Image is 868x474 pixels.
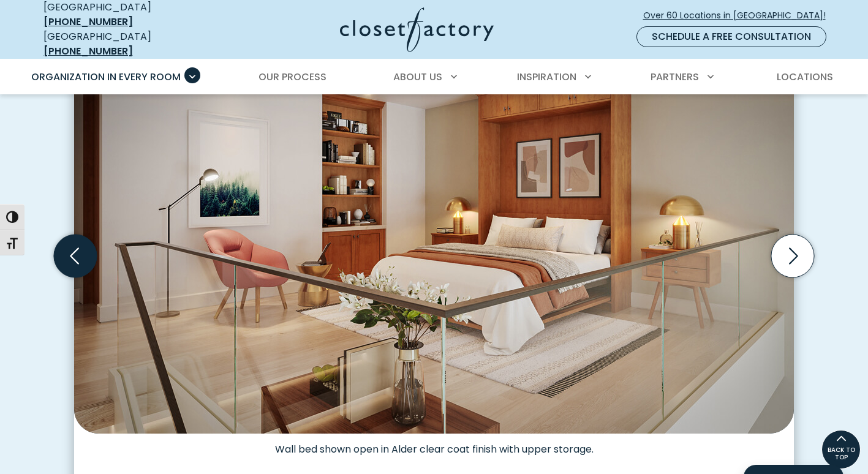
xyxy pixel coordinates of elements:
[23,60,846,94] nav: Primary Menu
[43,44,133,58] a: [PHONE_NUMBER]
[74,57,794,434] img: Wall bed shown open in Alder clear coat finish with upper storage.
[74,434,794,456] figcaption: Wall bed shown open in Alder clear coat finish with upper storage.
[43,15,133,29] a: [PHONE_NUMBER]
[821,430,861,469] a: BACK TO TOP
[49,230,102,282] button: Previous slide
[822,446,860,461] span: BACK TO TOP
[777,70,833,84] span: Locations
[636,26,826,47] a: Schedule a Free Consultation
[766,230,819,282] button: Next slide
[517,70,576,84] span: Inspiration
[43,29,221,59] div: [GEOGRAPHIC_DATA]
[340,7,494,52] img: Closet Factory Logo
[393,70,442,84] span: About Us
[643,9,836,22] span: Over 60 Locations in [GEOGRAPHIC_DATA]!
[31,70,181,84] span: Organization in Every Room
[651,70,699,84] span: Partners
[259,70,326,84] span: Our Process
[643,5,836,26] a: Over 60 Locations in [GEOGRAPHIC_DATA]!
